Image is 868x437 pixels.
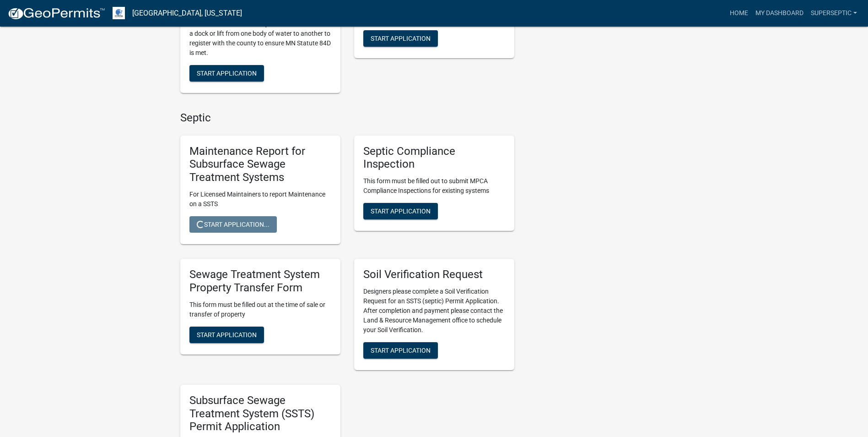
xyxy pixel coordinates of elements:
span: Start Application [371,346,431,354]
p: Designers please complete a Soil Verification Request for an SSTS (septic) Permit Application. Af... [363,287,505,335]
h5: Subsurface Sewage Treatment System (SSTS) Permit Application [189,394,331,433]
span: Start Application [197,331,257,338]
button: Start Application [189,327,264,343]
h5: Sewage Treatment System Property Transfer Form [189,268,331,295]
p: For Licensed Maintainers to report Maintenance on a SSTS [189,190,331,209]
a: [GEOGRAPHIC_DATA], [US_STATE] [132,5,242,21]
h4: Septic [180,111,514,125]
img: Otter Tail County, Minnesota [113,7,125,19]
span: Start Application [371,34,431,42]
button: Start Application [189,65,264,82]
p: This form must be filled out at the time of sale or transfer of property [189,300,331,319]
h5: Soil Verification Request [363,268,505,281]
a: SuperSeptic [807,5,861,22]
span: Start Application... [197,221,270,228]
h5: Maintenance Report for Subsurface Sewage Treatment Systems [189,145,331,184]
button: Start Application [363,203,438,219]
h5: Septic Compliance Inspection [363,145,505,171]
button: Start Application... [189,216,277,233]
button: Start Application [363,30,438,47]
button: Start Application [363,342,438,359]
span: Start Application [371,208,431,215]
p: This form must be filled out to submit MPCA Compliance Inspections for existing systems [363,176,505,196]
a: Home [726,5,752,22]
span: Start Application [197,69,257,76]
a: My Dashboard [752,5,807,22]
